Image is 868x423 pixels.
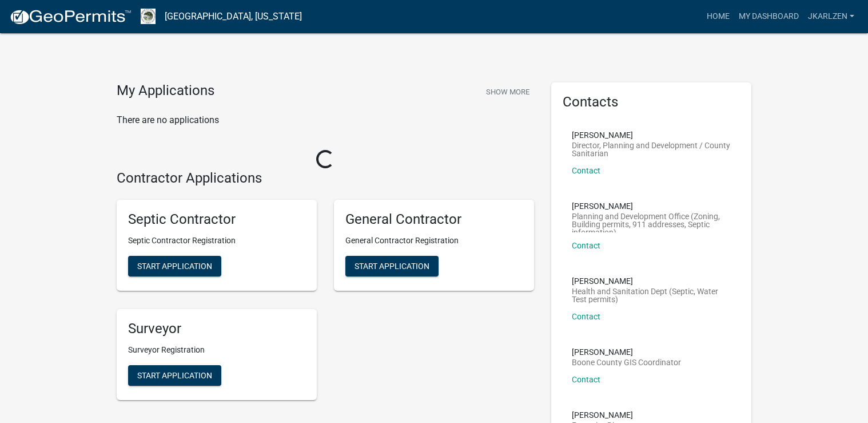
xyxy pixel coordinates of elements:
[345,211,523,228] h5: General Contractor
[572,241,600,250] a: Contact
[572,212,731,232] p: Planning and Development Office (Zoning, Building permits, 911 addresses, Septic information)
[137,262,212,271] span: Start Application
[572,375,600,384] a: Contact
[572,287,731,303] p: Health and Sanitation Dept (Septic, Water Test permits)
[141,9,156,24] img: Boone County, Iowa
[572,358,681,366] p: Boone County GIS Coordinator
[572,312,600,321] a: Contact
[355,262,429,271] span: Start Application
[128,344,305,356] p: Surveyor Registration
[563,94,740,110] h5: Contacts
[734,6,803,27] a: My Dashboard
[345,235,523,247] p: General Contractor Registration
[128,235,305,247] p: Septic Contractor Registration
[572,131,731,139] p: [PERSON_NAME]
[572,277,731,285] p: [PERSON_NAME]
[572,202,731,210] p: [PERSON_NAME]
[117,170,534,187] h4: Contractor Applications
[128,321,305,337] h5: Surveyor
[165,7,302,26] a: [GEOGRAPHIC_DATA], [US_STATE]
[128,211,305,228] h5: Septic Contractor
[572,166,600,175] a: Contact
[128,365,221,386] button: Start Application
[702,6,734,27] a: Home
[117,82,214,100] h4: My Applications
[572,141,731,157] p: Director, Planning and Development / County Sanitarian
[117,170,534,409] wm-workflow-list-section: Contractor Applications
[128,256,221,276] button: Start Application
[117,113,534,127] p: There are no applications
[803,6,859,27] a: JKarlzen
[481,82,534,101] button: Show More
[572,348,681,356] p: [PERSON_NAME]
[345,256,439,276] button: Start Application
[137,370,212,379] span: Start Application
[572,411,635,419] p: [PERSON_NAME]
